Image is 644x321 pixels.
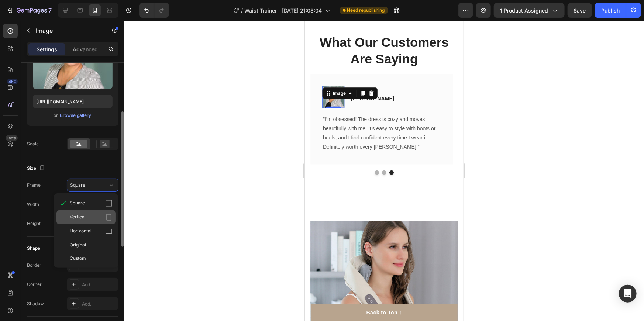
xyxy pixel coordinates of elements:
[70,242,86,248] span: Original
[70,228,92,235] span: Horizontal
[67,179,118,192] button: Square
[494,3,565,18] button: 1 product assigned
[574,7,586,14] span: Save
[7,79,18,84] div: 450
[245,7,322,14] span: Waist Trainer - [DATE] 21:08:04
[27,163,47,173] div: Size
[37,45,57,53] p: Settings
[3,3,55,18] button: 7
[27,281,42,288] div: Corner
[347,7,385,14] span: Need republishing
[27,245,40,252] div: Shape
[60,112,92,119] button: Browse gallery
[27,220,41,227] label: Height
[82,301,117,307] div: Add...
[619,285,637,303] div: Open Intercom Messenger
[60,112,92,119] div: Browse gallery
[70,182,85,189] span: Square
[27,262,41,269] div: Border
[70,200,85,207] span: Square
[33,42,113,89] img: preview-image
[82,282,117,288] div: Add...
[70,214,86,221] span: Vertical
[139,3,169,18] div: Undo/Redo
[241,7,243,14] span: /
[601,7,620,14] div: Publish
[27,182,41,189] label: Frame
[62,288,97,296] div: Back to Top ↑
[36,26,99,35] p: Image
[27,300,44,307] div: Shadow
[6,135,18,141] div: Beta
[6,284,153,300] button: Back to Top ↑
[48,6,52,15] p: 7
[27,141,39,147] div: Scale
[568,3,592,18] button: Save
[305,21,464,321] iframe: Design area
[33,95,113,108] input: https://example.com/image.jpg
[595,3,626,18] button: Publish
[70,255,86,262] span: Custom
[73,45,98,53] p: Advanced
[27,201,39,208] label: Width
[54,111,58,120] span: or
[500,7,548,14] span: 1 product assigned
